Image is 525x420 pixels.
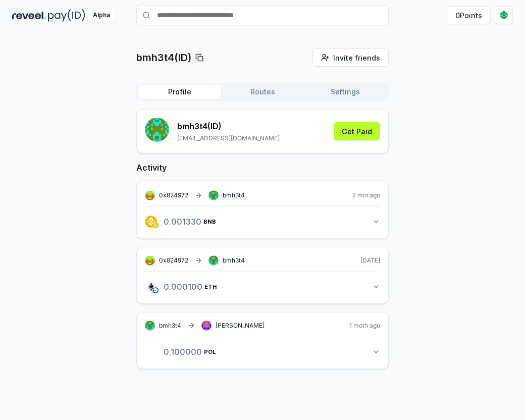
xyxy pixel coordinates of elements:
div: Alpha [87,9,116,22]
button: 0.000100ETH [145,278,380,295]
img: pay_id [48,9,85,22]
button: 0.100000POL [145,343,380,360]
img: reveel_dark [12,9,46,22]
span: bmh3t4 [159,322,181,330]
button: 0Points [447,6,491,24]
button: Settings [304,85,387,99]
span: bmh3t4 [223,191,245,199]
p: bmh3t4 (ID) [177,120,280,132]
span: 0x824972 [159,191,188,199]
img: logo.png [145,216,157,228]
span: 1 moth ago [349,322,380,330]
span: POL [204,349,216,355]
p: bmh3t4(ID) [136,50,191,65]
p: [EMAIL_ADDRESS][DOMAIN_NAME] [177,134,280,142]
button: Invite friends [312,48,389,67]
h2: Activity [136,162,389,174]
img: base-network.png [152,287,159,293]
span: [PERSON_NAME] [216,322,265,330]
img: logo.png [145,281,157,293]
span: Invite friends [333,52,380,63]
span: bmh3t4 [223,256,245,265]
span: 0x824972 [159,256,188,264]
span: [DATE] [360,256,380,265]
button: Get Paid [334,122,380,140]
button: Routes [221,85,304,99]
img: logo.png [152,222,159,228]
button: Profile [138,85,221,99]
span: 2 min ago [352,191,380,199]
button: 0.001330BNB [145,213,380,230]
